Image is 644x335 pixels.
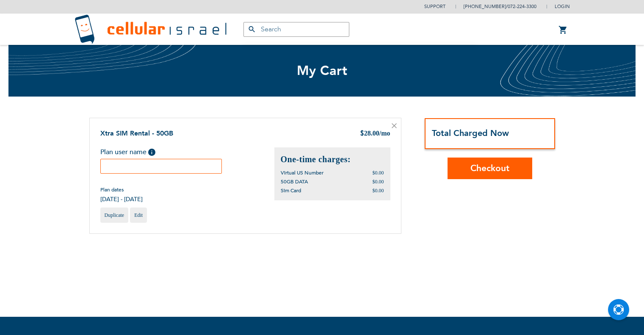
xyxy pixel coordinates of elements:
a: Duplicate [100,208,129,223]
span: $0.00 [373,170,384,176]
button: Checkout [448,158,532,179]
strong: Total Charged Now [432,127,509,139]
span: 50GB DATA [281,178,308,185]
input: Search [243,22,349,37]
a: [PHONE_NUMBER] [464,3,506,10]
span: Sim Card [281,187,301,194]
span: /mo [379,130,390,137]
span: Edit [134,212,143,218]
h2: One-time charges: [281,154,384,165]
span: Checkout [470,162,509,174]
a: Support [424,3,445,10]
div: 28.00 [360,129,390,139]
span: Plan dates [100,186,143,193]
span: Help [148,149,155,156]
span: Duplicate [105,212,124,218]
a: 072-224-3300 [508,3,536,10]
span: Login [555,3,570,10]
span: [DATE] - [DATE] [100,195,143,203]
span: $0.00 [373,188,384,194]
li: / [455,0,536,13]
span: $ [360,129,364,139]
span: $0.00 [373,179,384,185]
a: Edit [130,208,147,223]
img: Cellular Israel [75,14,227,44]
span: My Cart [297,62,348,80]
span: Virtual US Number [281,169,323,176]
span: Plan user name [100,147,146,157]
a: Xtra SIM Rental - 50GB [100,129,173,138]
